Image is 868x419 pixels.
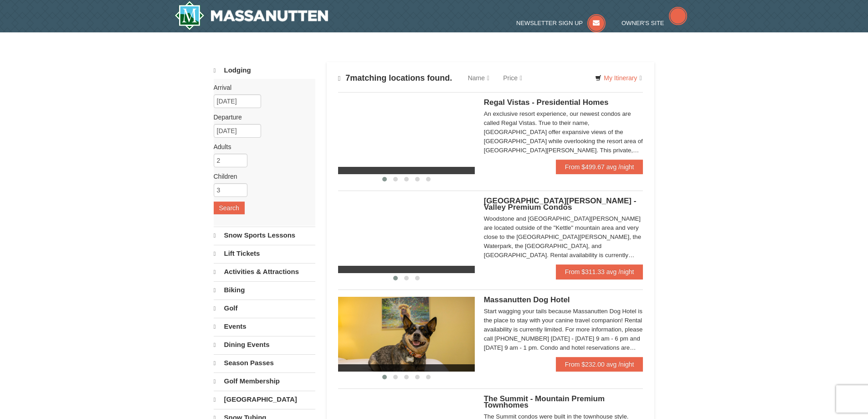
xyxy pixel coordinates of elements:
span: Massanutten Dog Hotel [484,295,570,304]
a: [GEOGRAPHIC_DATA] [214,391,315,408]
a: Dining Events [214,336,315,353]
div: An exclusive resort experience, our newest condos are called Regal Vistas. True to their name, [G... [484,109,643,155]
a: Golf [214,300,315,317]
span: [GEOGRAPHIC_DATA][PERSON_NAME] - Valley Premium Condos [484,197,637,212]
a: Name [461,69,496,87]
div: Woodstone and [GEOGRAPHIC_DATA][PERSON_NAME] are located outside of the "Kettle" mountain area an... [484,214,643,260]
a: Newsletter Sign Up [516,20,606,26]
span: Newsletter Sign Up [516,20,583,26]
a: From $232.00 avg /night [556,357,643,372]
span: The Summit - Mountain Premium Townhomes [484,394,605,409]
a: My Itinerary [589,71,647,85]
span: Owner's Site [621,20,664,26]
a: Lift Tickets [214,245,315,262]
a: Lodging [214,62,315,79]
label: Adults [214,142,308,151]
a: Snow Sports Lessons [214,227,315,244]
a: Season Passes [214,354,315,372]
a: Price [496,69,529,87]
a: From $311.33 avg /night [556,264,643,279]
button: Search [214,202,245,214]
a: Biking [214,281,315,299]
a: Activities & Attractions [214,263,315,280]
span: Regal Vistas - Presidential Homes [484,98,609,107]
a: Massanutten Resort [175,1,329,30]
a: Owner's Site [621,20,687,26]
a: Events [214,318,315,335]
a: Golf Membership [214,372,315,390]
label: Children [214,172,308,181]
a: From $499.67 avg /night [556,160,643,174]
img: Massanutten Resort Logo [175,1,329,30]
div: Start wagging your tails because Massanutten Dog Hotel is the place to stay with your canine trav... [484,307,643,352]
label: Arrival [214,83,308,92]
label: Departure [214,113,308,122]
